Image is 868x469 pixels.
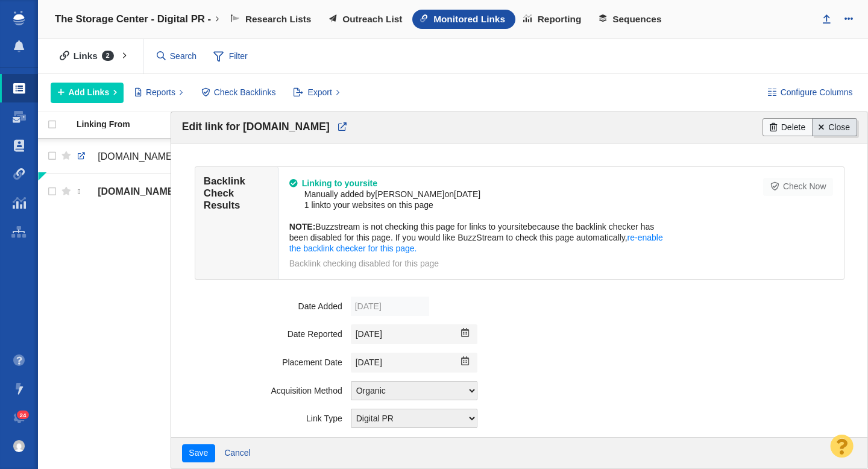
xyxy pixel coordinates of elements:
[289,233,663,253] a: re-enable the backlink checker for this page.
[304,189,764,200] li: Manually added by on
[375,189,444,199] span: [PERSON_NAME]
[51,83,124,103] button: Add Links
[454,189,480,199] span: [DATE]
[538,14,582,25] span: Reporting
[77,146,186,167] a: [DOMAIN_NAME][URL]
[207,45,255,68] span: Filter
[128,83,190,103] button: Reports
[514,222,527,231] span: site
[182,409,351,424] label: Link Type
[55,13,211,25] h4: The Storage Center - Digital PR -
[218,444,258,462] a: Cancel
[77,120,196,128] div: Linking From
[69,86,110,99] span: Add Links
[289,258,764,269] div: Backlink checking disabled for this page
[812,118,857,136] a: Close
[342,14,402,25] span: Outreach List
[77,181,186,202] a: [DOMAIN_NAME][URL][DATE][DATE]
[412,10,515,29] a: Monitored Links
[304,200,309,210] span: 1
[321,10,412,29] a: Outreach List
[182,381,351,396] label: Acquisition Method
[591,10,671,29] a: Sequences
[389,436,412,452] label: No
[351,297,429,316] label: [DATE]
[761,83,860,103] button: Configure Columns
[307,86,332,99] span: Export
[304,200,764,210] li: to your websites on this page
[204,175,269,212] h4: Backlink Check Results
[363,178,377,188] span: site
[770,180,826,193] em: Check Now
[182,297,351,312] label: Date Added
[612,14,661,25] span: Sequences
[77,120,196,130] a: Linking From
[311,200,324,210] span: link
[182,436,351,452] label: Sitewide Link
[245,14,312,25] span: Research Lists
[182,444,215,462] button: Save
[182,353,351,368] label: Placement Date
[763,118,812,136] a: Delete
[146,86,175,99] span: Reports
[289,178,377,188] strong: Linking to your
[182,121,330,133] span: Edit link for [DOMAIN_NAME]
[13,440,25,452] img: 8a21b1a12a7554901d364e890baed237
[351,436,377,452] label: Yes
[287,83,347,103] button: Export
[17,411,30,420] span: 24
[214,86,276,99] span: Check Backlinks
[152,46,203,67] input: Search
[781,86,853,99] span: Configure Columns
[13,11,24,25] img: buzzstream_logo_iconsimple.png
[223,10,321,29] a: Research Lists
[289,221,668,254] div: Buzzstream is not checking this page for links to your because the backlink checker has been disa...
[289,222,316,231] b: NOTE:
[194,83,283,103] button: Check Backlinks
[515,10,591,29] a: Reporting
[98,151,200,162] span: [DOMAIN_NAME][URL]
[98,186,267,197] span: [DOMAIN_NAME][URL][DATE][DATE]
[182,324,351,339] label: Date Reported
[433,14,505,25] span: Monitored Links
